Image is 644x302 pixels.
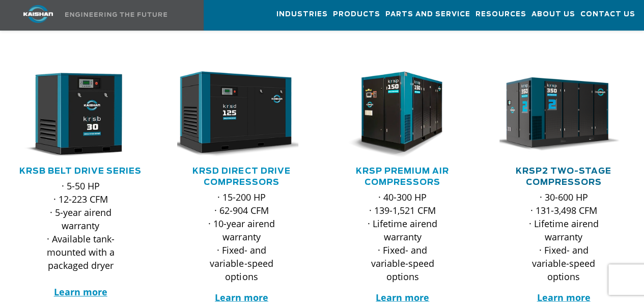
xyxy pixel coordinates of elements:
[65,12,167,17] img: Engineering the future
[580,9,635,20] span: Contact Us
[516,167,611,186] a: KRSP2 Two-Stage Compressors
[276,9,328,20] span: Industries
[333,1,380,28] a: Products
[177,71,305,158] div: krsd125
[276,1,328,28] a: Industries
[339,71,467,158] div: krsp150
[580,1,635,28] a: Contact Us
[54,286,107,298] a: Learn more
[385,9,470,20] span: Parts and Service
[331,71,460,158] img: krsp150
[19,167,142,175] a: KRSB Belt Drive Series
[192,167,290,186] a: KRSD Direct Drive Compressors
[475,9,526,20] span: Resources
[520,190,607,283] p: · 30-600 HP · 131-3,498 CFM · Lifetime airend warranty · Fixed- and variable-speed options
[333,9,380,20] span: Products
[356,167,449,186] a: KRSP Premium Air Compressors
[359,190,446,283] p: · 40-300 HP · 139-1,521 CFM · Lifetime airend warranty · Fixed- and variable-speed options
[531,1,575,28] a: About Us
[16,71,145,158] div: krsb30
[499,71,628,158] div: krsp350
[170,71,298,158] img: krsd125
[492,71,621,158] img: krsp350
[475,1,526,28] a: Resources
[198,190,285,283] p: · 15-200 HP · 62-904 CFM · 10-year airend warranty · Fixed- and variable-speed options
[385,1,470,28] a: Parts and Service
[531,9,575,20] span: About Us
[9,71,137,158] img: krsb30
[37,179,124,298] p: · 5-50 HP · 12-223 CFM · 5-year airend warranty · Available tank-mounted with a packaged dryer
